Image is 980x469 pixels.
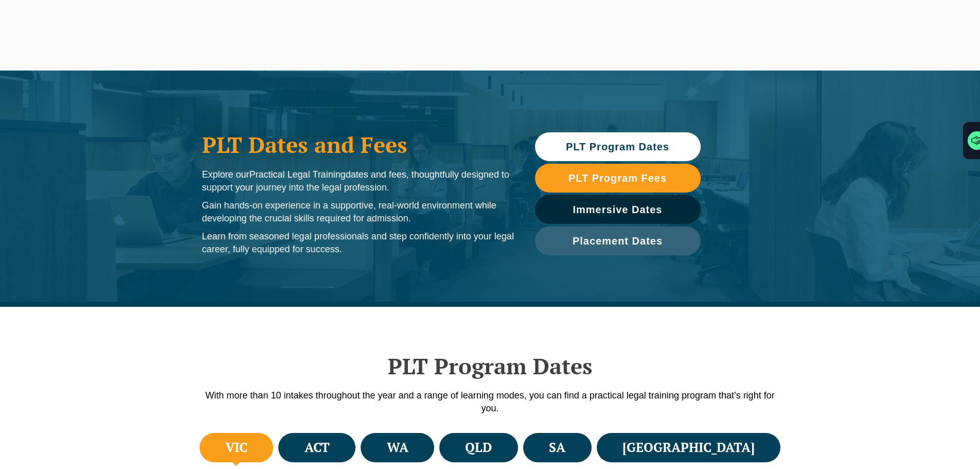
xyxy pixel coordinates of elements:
h2: PLT Program Dates [197,353,783,379]
p: Learn from seasoned legal professionals and step confidently into your legal career, fully equipp... [202,230,514,256]
span: Placement Dates [573,236,663,246]
h4: VIC [225,439,247,456]
span: Practical Legal Training [250,169,346,180]
h4: [GEOGRAPHIC_DATA] [622,439,755,456]
a: PLT Program Dates [535,132,701,161]
h4: SA [549,439,565,456]
h4: WA [387,439,408,456]
a: Immersive Dates [535,195,701,224]
a: PLT Program Fees [535,164,701,193]
span: PLT Program Fees [568,173,667,183]
p: Explore our dates and fees, thoughtfully designed to support your journey into the legal profession. [202,168,514,194]
a: Placement Dates [535,227,701,255]
span: PLT Program Dates [566,142,669,152]
h4: QLD [465,439,492,456]
p: Gain hands-on experience in a supportive, real-world environment while developing the crucial ski... [202,199,514,225]
h1: PLT Dates and Fees [202,132,514,158]
span: Immersive Dates [573,204,663,215]
p: With more than 10 intakes throughout the year and a range of learning modes, you can find a pract... [197,389,783,415]
h4: ACT [305,439,330,456]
